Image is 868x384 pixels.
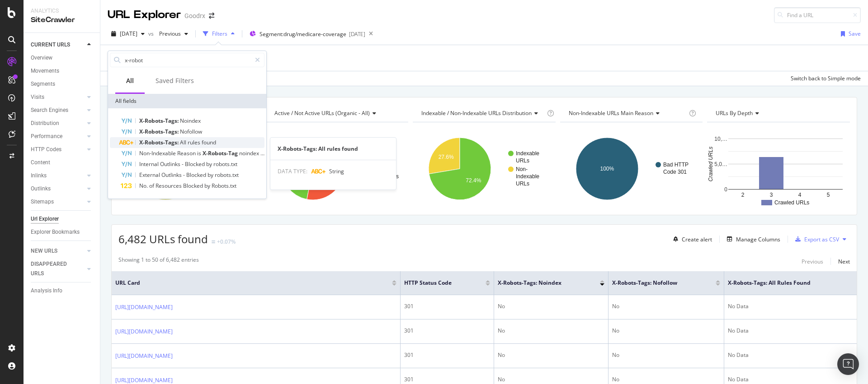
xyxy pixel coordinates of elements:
h4: Indexable / Non-Indexable URLs Distribution [420,106,545,120]
div: Next [838,258,850,265]
div: No Data [728,327,853,335]
a: Search Engines [31,106,85,115]
text: Crawled URLs [774,199,809,206]
div: Analysis Info [31,286,62,296]
div: HTTP Codes [31,145,61,154]
span: is [197,149,203,157]
button: Manage Columns [723,234,780,245]
span: robots.txt [215,171,239,179]
div: Manage Columns [736,236,780,243]
div: No [612,375,721,384]
button: Previous [156,27,192,41]
input: Find a URL [774,7,861,23]
span: Blocked [186,171,208,179]
text: 5,0… [715,161,728,167]
a: Inlinks [31,171,85,180]
span: rules [188,139,202,146]
div: Open Intercom Messenger [837,353,859,375]
a: Url Explorer [31,214,94,224]
div: Search Engines [31,106,68,115]
div: No [498,302,604,310]
div: X-Robots-Tags: All rules found [270,145,396,153]
text: Crawled URLs [708,147,714,181]
text: 10,… [715,136,728,142]
div: Sitemaps [31,197,54,207]
div: Performance [31,132,62,141]
svg: A chart. [707,130,850,208]
a: Overview [31,53,94,63]
span: DATA TYPE: [278,167,307,175]
h4: Active / Not Active URLs [273,106,401,120]
svg: A chart. [413,130,556,208]
span: Non-Indexable [139,149,177,157]
div: No [498,327,604,335]
span: Robots.txt [212,182,236,190]
span: 6,482 URLs found [118,231,208,246]
div: Url Explorer [31,214,59,224]
span: URL Card [115,279,390,287]
svg: A chart. [266,130,409,208]
text: Non- [516,166,528,172]
a: Outlinks [31,184,85,194]
div: No [498,351,604,359]
span: robots.txt [213,160,237,168]
div: Outlinks [31,184,51,194]
div: 301 [404,375,490,384]
button: Filters [199,27,238,41]
span: Resources [156,182,183,190]
text: URLs [516,157,529,164]
div: Previous [802,258,823,265]
a: Sitemaps [31,197,85,207]
div: Inlinks [31,171,47,180]
a: [URL][DOMAIN_NAME] [115,352,173,361]
span: X-Robots-Tags: [139,117,180,125]
span: X-Robots-Tags: [139,128,180,135]
div: 301 [404,351,490,359]
svg: A chart. [560,130,703,208]
div: Overview [31,53,52,63]
div: Create alert [682,236,712,243]
span: X-Robots-Tag [203,149,239,157]
div: Explorer Bookmarks [31,227,80,237]
span: Outlinks [161,171,183,179]
span: by [204,182,212,190]
span: 2025 Sep. 12th [120,30,137,37]
a: Explorer Bookmarks [31,227,94,237]
span: by [206,160,213,168]
div: Movements [31,66,59,76]
h4: URLs by Depth [714,106,842,120]
button: Previous [802,256,823,267]
span: by [208,171,215,179]
text: 0 [725,186,728,193]
div: +0.07% [217,238,236,245]
span: Indexable / Non-Indexable URLs distribution [421,109,532,117]
span: All [180,139,188,146]
span: noindex [239,149,264,157]
a: Visits [31,93,85,102]
span: Blocked [185,160,206,168]
button: Segment:drug/medicare-coverage[DATE] [246,27,365,41]
text: Bad HTTP [663,162,689,168]
span: Reason [177,149,197,157]
div: Export as CSV [804,236,839,243]
span: Internal [139,160,160,168]
text: Indexable [516,173,539,180]
text: 27.6% [439,154,454,160]
div: arrow-right-arrow-left [209,13,214,19]
a: Performance [31,132,85,141]
div: No [612,351,721,359]
span: of [149,182,156,190]
div: Filters [212,30,227,37]
div: CURRENT URLS [31,40,70,50]
span: HTTP Status Code [404,279,472,287]
a: DISAPPEARED URLS [31,259,85,278]
a: [URL][DOMAIN_NAME] [115,303,173,312]
a: [URL][DOMAIN_NAME] [115,327,173,336]
text: 72.4% [466,177,481,184]
div: No [498,375,604,384]
text: 100% [600,166,614,172]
